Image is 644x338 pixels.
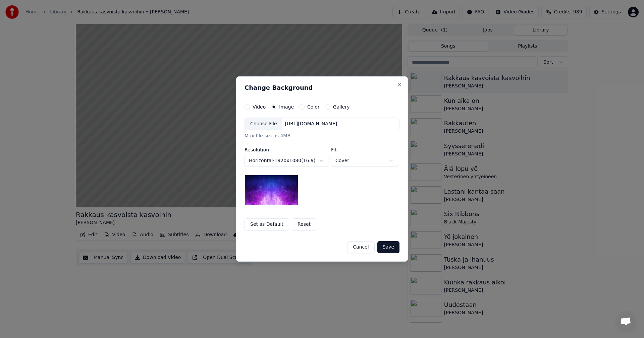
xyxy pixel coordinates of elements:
label: Video [253,105,266,109]
label: Gallery [333,105,350,109]
label: Image [279,105,294,109]
label: Resolution [245,147,328,152]
button: Reset [292,218,316,230]
div: Choose File [245,118,282,130]
button: Cancel [347,241,374,253]
div: Max file size is 4MB [245,133,399,140]
h2: Change Background [245,85,399,91]
button: Save [377,241,399,253]
div: [URL][DOMAIN_NAME] [282,121,340,127]
label: Fit [331,147,398,152]
label: Color [307,105,320,109]
button: Set as Default [245,218,289,230]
